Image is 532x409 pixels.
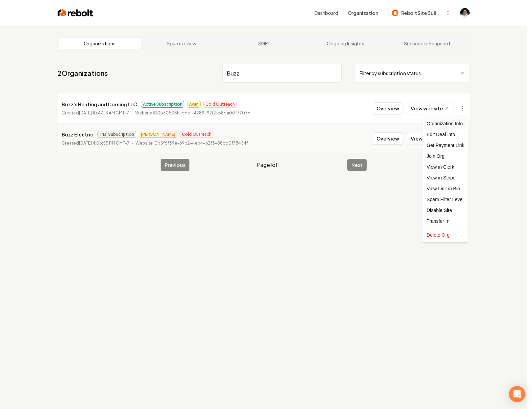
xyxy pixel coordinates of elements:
div: Join Org [424,151,467,162]
div: Edit Deal Info [424,129,467,140]
div: Delete Org [424,230,467,240]
div: Organization Info [424,118,467,129]
div: Disable Site [424,205,467,216]
a: View in Clerk [424,162,467,172]
div: Spam Filter Level [424,194,467,205]
div: Get Payment Link [424,140,467,151]
div: Transfer In [424,216,467,227]
a: View Link in Bio [424,183,467,194]
a: View in Stripe [424,172,467,183]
